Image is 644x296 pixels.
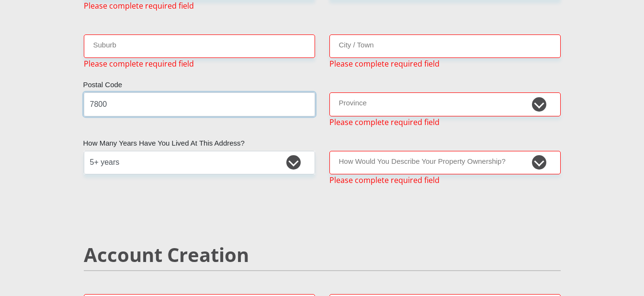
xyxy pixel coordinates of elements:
[329,116,440,128] span: Please complete required field
[84,58,194,69] span: Please complete required field
[84,92,315,116] input: Postal Code
[329,174,440,186] span: Please complete required field
[329,92,561,116] select: Please Select a Province
[84,34,315,58] input: Suburb
[84,151,315,174] select: Please select a value
[329,34,561,58] input: City
[329,151,561,174] select: Please select a value
[329,58,440,69] span: Please complete required field
[84,243,561,266] h2: Account Creation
